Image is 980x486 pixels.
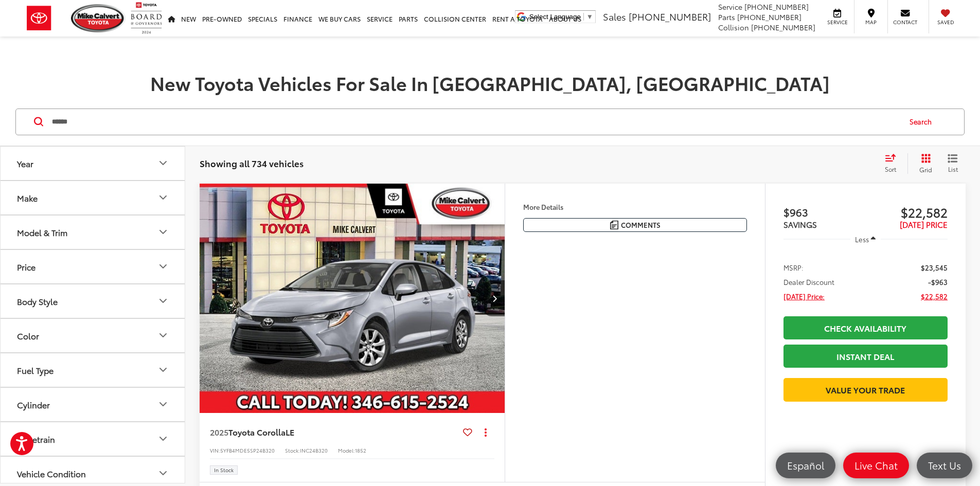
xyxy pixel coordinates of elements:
[718,12,735,22] span: Parts
[900,109,947,135] button: Search
[17,296,58,306] div: Body Style
[523,203,747,210] h4: More Details
[849,459,903,472] span: Live Chat
[300,446,328,454] span: INC24B320
[285,446,300,454] span: Stock:
[923,459,966,472] span: Text Us
[200,157,304,169] span: Showing all 734 vehicles
[1,388,186,421] button: CylinderCylinder
[51,110,900,134] input: Search by Make, Model, or Keyword
[783,291,825,301] span: [DATE] Price:
[744,2,809,12] span: [PHONE_NUMBER]
[355,446,366,454] span: 1852
[210,426,228,438] span: 2025
[157,157,169,169] div: Year
[751,22,815,32] span: [PHONE_NUMBER]
[1,215,186,249] button: Model & TrimModel & Trim
[199,184,506,413] img: 2025 Toyota Corolla LE
[948,165,958,173] span: List
[17,262,35,272] div: Price
[157,260,169,273] div: Price
[157,226,169,238] div: Model & Trim
[1,147,186,180] button: YearYear
[900,219,948,230] span: [DATE] PRICE
[286,426,294,438] span: LE
[928,277,948,287] span: -$963
[17,331,39,340] div: Color
[214,467,234,473] span: In Stock
[783,262,804,273] span: MSRP:
[199,184,506,413] a: 2025 Toyota Corolla LE2025 Toyota Corolla LE2025 Toyota Corolla LE2025 Toyota Corolla LE
[919,165,932,174] span: Grid
[850,230,881,248] button: Less
[157,191,169,204] div: Make
[17,193,38,203] div: Make
[783,219,817,230] span: SAVINGS
[855,235,869,244] span: Less
[485,428,487,436] span: dropdown dots
[1,250,186,283] button: PricePrice
[71,4,126,32] img: Mike Calvert Toyota
[782,459,829,472] span: Español
[783,345,948,368] a: Instant Deal
[157,329,169,341] div: Color
[783,277,834,287] span: Dealer Discount
[860,19,882,26] span: Map
[484,280,505,316] button: Next image
[921,291,948,301] span: $22,582
[228,426,286,438] span: Toyota Corolla
[476,423,494,441] button: Actions
[157,433,169,445] div: Drivetrain
[220,446,275,454] span: 5YFB4MDE5SP24B320
[737,12,801,22] span: [PHONE_NUMBER]
[603,10,626,23] span: Sales
[157,295,169,307] div: Body Style
[621,220,661,230] span: Comments
[17,158,33,168] div: Year
[17,469,86,478] div: Vehicle Condition
[1,284,186,318] button: Body StyleBody Style
[157,364,169,376] div: Fuel Type
[338,446,355,454] span: Model:
[718,22,749,32] span: Collision
[940,153,966,174] button: List View
[776,453,835,478] a: Español
[1,319,186,352] button: ColorColor
[718,2,742,12] span: Service
[1,181,186,214] button: MakeMake
[629,10,711,23] span: [PHONE_NUMBER]
[921,262,948,273] span: $23,545
[210,426,459,438] a: 2025Toyota CorollaLE
[157,398,169,410] div: Cylinder
[907,153,940,174] button: Grid View
[917,453,972,478] a: Text Us
[17,365,54,375] div: Fuel Type
[523,218,747,232] button: Comments
[885,165,896,173] span: Sort
[610,221,618,229] img: Comments
[893,19,917,26] span: Contact
[880,153,907,174] button: Select sort value
[783,316,948,339] a: Check Availability
[843,453,909,478] a: Live Chat
[783,204,866,220] span: $963
[826,19,849,26] span: Service
[1,422,186,456] button: DrivetrainDrivetrain
[1,353,186,387] button: Fuel TypeFuel Type
[783,378,948,401] a: Value Your Trade
[210,446,220,454] span: VIN:
[586,13,593,21] span: ▼
[934,19,957,26] span: Saved
[157,467,169,479] div: Vehicle Condition
[199,184,506,413] div: 2025 Toyota Corolla LE 0
[17,434,55,444] div: Drivetrain
[17,400,50,409] div: Cylinder
[865,204,948,220] span: $22,582
[17,227,67,237] div: Model & Trim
